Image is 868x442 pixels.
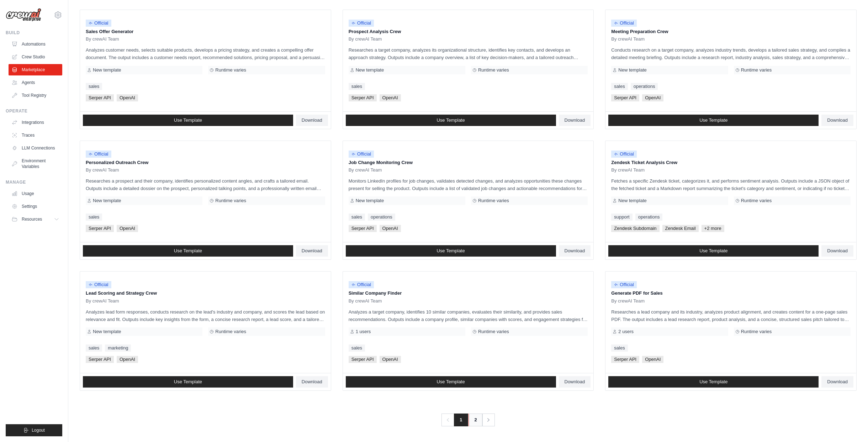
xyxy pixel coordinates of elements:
a: Use Template [83,115,293,126]
span: By crewAI Team [611,167,645,173]
div: Build [6,30,62,36]
span: By crewAI Team [349,36,382,42]
p: Researches a prospect and their company, identifies personalized content angles, and crafts a tai... [86,177,325,192]
a: Tool Registry [9,90,62,101]
a: Use Template [346,115,556,126]
span: OpenAI [117,94,138,101]
a: Settings [9,201,62,212]
div: Operate [6,108,62,114]
span: By crewAI Team [611,298,645,304]
a: Download [296,115,328,126]
a: 2 [469,414,483,426]
a: Download [559,115,591,126]
span: Resources [22,216,42,222]
span: New template [93,198,121,204]
p: Analyzes customer needs, selects suitable products, develops a pricing strategy, and creates a co... [86,46,325,61]
span: Use Template [436,117,465,123]
a: Download [296,376,328,388]
a: Crew Studio [9,51,62,63]
nav: Pagination [441,414,494,426]
span: New template [93,329,121,335]
span: Official [349,20,374,27]
p: Similar Company Finder [349,290,588,297]
span: Official [86,20,111,27]
span: Official [86,151,111,158]
span: OpenAI [380,356,401,363]
span: Official [349,281,374,288]
span: 1 [454,414,468,426]
span: Download [565,379,585,385]
a: Use Template [608,115,819,126]
span: OpenAI [380,94,401,101]
a: sales [349,344,365,352]
span: New template [618,198,646,204]
span: Serper API [349,225,377,232]
a: Traces [9,130,62,141]
p: Fetches a specific Zendesk ticket, categorizes it, and performs sentiment analysis. Outputs inclu... [611,177,851,192]
span: OpenAI [117,356,138,363]
span: Official [349,151,374,158]
span: Download [827,248,848,254]
span: Download [565,248,585,254]
span: Runtime varies [215,67,246,73]
span: Official [611,281,637,288]
span: Official [611,151,637,158]
a: Download [821,115,853,126]
p: Sales Offer Generator [86,28,325,35]
span: By crewAI Team [349,167,382,173]
button: Resources [9,214,62,225]
span: Runtime varies [478,67,509,73]
a: Download [821,245,853,257]
span: Serper API [349,356,377,363]
a: Integrations [9,117,62,128]
span: Download [565,117,585,123]
a: LLM Connections [9,142,62,154]
p: Researches a lead company and its industry, analyzes product alignment, and creates content for a... [611,308,851,323]
span: Runtime varies [741,329,772,335]
span: By crewAI Team [86,167,119,173]
span: 2 users [618,329,634,335]
a: sales [611,344,628,352]
span: Use Template [174,379,202,385]
a: Use Template [346,376,556,388]
span: By crewAI Team [349,298,382,304]
a: Download [296,245,328,257]
img: Logo [6,8,41,22]
span: Runtime varies [741,198,772,204]
span: Use Template [174,117,202,123]
span: Use Template [699,379,727,385]
a: Agents [9,77,62,88]
a: sales [86,83,102,90]
span: New template [356,198,384,204]
span: Download [827,117,848,123]
a: operations [631,83,658,90]
span: OpenAI [642,356,663,363]
p: Job Change Monitoring Crew [349,159,588,166]
p: Monitors LinkedIn profiles for job changes, validates detected changes, and analyzes opportunitie... [349,177,588,192]
p: Meeting Preparation Crew [611,28,851,35]
a: Usage [9,188,62,199]
a: Use Template [608,376,819,388]
span: Download [827,379,848,385]
p: Generate PDF for Sales [611,290,851,297]
a: sales [86,214,102,221]
span: Zendesk Email [662,225,699,232]
a: sales [349,83,365,90]
p: Lead Scoring and Strategy Crew [86,290,325,297]
span: Runtime varies [741,67,772,73]
span: New template [356,67,384,73]
span: Zendesk Subdomain [611,225,659,232]
span: Use Template [436,248,465,254]
span: Serper API [611,356,639,363]
span: By crewAI Team [611,36,645,42]
a: Use Template [83,245,293,257]
span: Runtime varies [215,198,246,204]
p: Personalized Outreach Crew [86,159,325,166]
span: Serper API [611,94,639,101]
span: Runtime varies [478,329,509,335]
span: Use Template [174,248,202,254]
span: Use Template [436,379,465,385]
a: Environment Variables [9,155,62,172]
a: Automations [9,38,62,50]
span: Serper API [86,356,114,363]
